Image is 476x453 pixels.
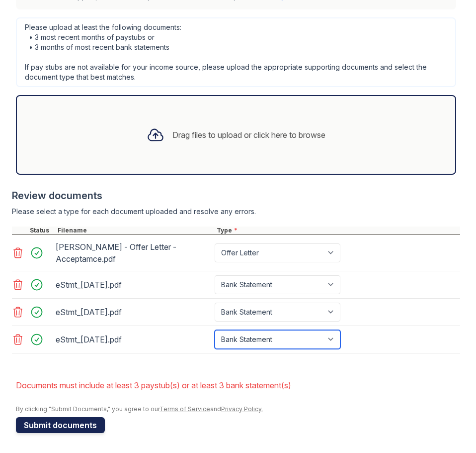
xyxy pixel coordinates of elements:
[221,405,263,413] a: Privacy Policy.
[159,405,210,413] a: Terms of Service
[56,332,211,347] div: eStmt_[DATE].pdf
[28,226,56,234] div: Status
[16,17,456,87] div: Please upload at least the following documents: • 3 most recent months of paystubs or • 3 months ...
[56,304,211,320] div: eStmt_[DATE].pdf
[12,189,460,203] div: Review documents
[16,417,105,433] button: Submit documents
[16,375,460,395] li: Documents must include at least 3 paystub(s) or at least 3 bank statement(s)
[56,277,211,293] div: eStmt_[DATE].pdf
[172,129,325,141] div: Drag files to upload or click here to browse
[56,226,215,234] div: Filename
[12,207,460,217] div: Please select a type for each document uploaded and resolve any errors.
[56,239,211,267] div: [PERSON_NAME] - Offer Letter - Acceptamce.pdf
[215,226,460,234] div: Type
[16,405,460,413] div: By clicking "Submit Documents," you agree to our and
